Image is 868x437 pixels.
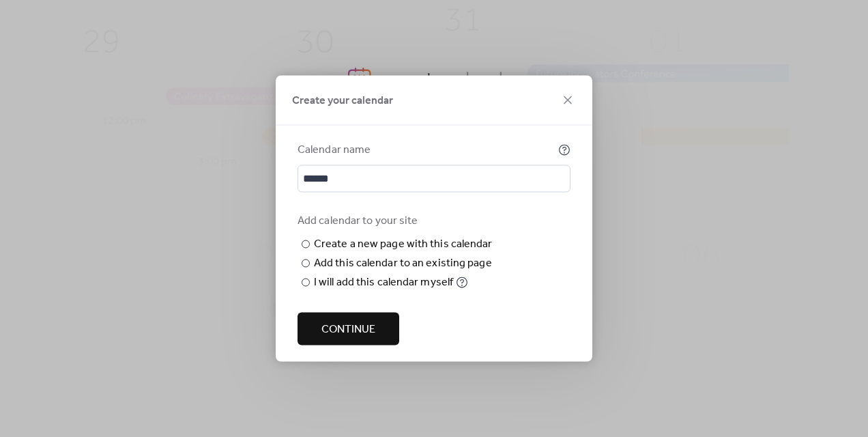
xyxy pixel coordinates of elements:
div: Add calendar to your site [298,213,568,229]
span: Create your calendar [292,93,393,109]
span: Continue [321,322,375,338]
div: Calendar name [298,142,555,158]
div: I will add this calendar myself [314,274,453,291]
button: Continue [298,313,399,346]
div: Add this calendar to an existing page [314,255,492,272]
div: Create a new page with this calendar [314,236,493,253]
